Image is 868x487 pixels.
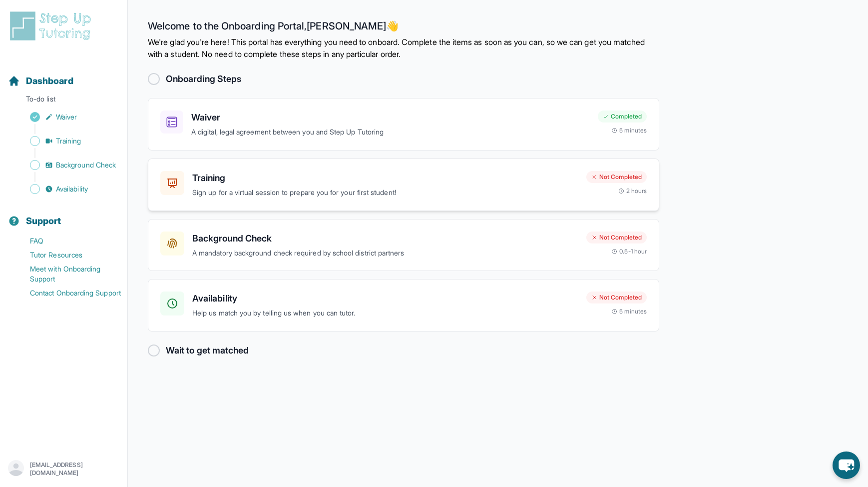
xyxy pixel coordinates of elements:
[611,307,647,315] div: 5 minutes
[56,136,81,146] span: Training
[148,279,659,331] a: AvailabilityHelp us match you by telling us when you can tutor.Not Completed5 minutes
[586,291,647,303] div: Not Completed
[598,110,647,122] div: Completed
[166,343,249,357] h2: Wait to get matched
[192,307,578,319] p: Help us match you by telling us when you can tutor.
[192,187,578,198] p: Sign up for a virtual session to prepare you for your first student!
[192,247,578,259] p: A mandatory background check required by school district partners
[166,72,241,86] h2: Onboarding Steps
[8,248,127,262] a: Tutor Resources
[148,20,659,36] h2: Welcome to the Onboarding Portal, [PERSON_NAME] 👋
[191,126,590,138] p: A digital, legal agreement between you and Step Up Tutoring
[8,262,127,286] a: Meet with Onboarding Support
[4,198,123,232] button: Support
[4,94,123,108] p: To-do list
[148,219,659,271] a: Background CheckA mandatory background check required by school district partnersNot Completed0.5...
[8,460,119,478] button: [EMAIL_ADDRESS][DOMAIN_NAME]
[148,158,659,211] a: TrainingSign up for a virtual session to prepare you for your first student!Not Completed2 hours
[586,231,647,243] div: Not Completed
[833,451,860,479] button: chat-button
[192,231,578,245] h3: Background Check
[618,187,647,195] div: 2 hours
[8,110,127,124] a: Waiver
[8,286,127,300] a: Contact Onboarding Support
[611,126,647,134] div: 5 minutes
[8,234,127,248] a: FAQ
[192,171,578,185] h3: Training
[56,184,88,194] span: Availability
[4,58,123,92] button: Dashboard
[611,247,647,255] div: 0.5-1 hour
[192,291,578,305] h3: Availability
[8,74,73,88] a: Dashboard
[8,158,127,172] a: Background Check
[148,98,659,150] a: WaiverA digital, legal agreement between you and Step Up TutoringCompleted5 minutes
[586,171,647,183] div: Not Completed
[56,112,77,122] span: Waiver
[26,74,73,88] span: Dashboard
[191,110,590,124] h3: Waiver
[8,182,127,196] a: Availability
[30,461,119,477] p: [EMAIL_ADDRESS][DOMAIN_NAME]
[26,214,61,228] span: Support
[8,134,127,148] a: Training
[8,10,97,42] img: logo
[148,36,659,60] p: We're glad you're here! This portal has everything you need to onboard. Complete the items as soo...
[56,160,116,170] span: Background Check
